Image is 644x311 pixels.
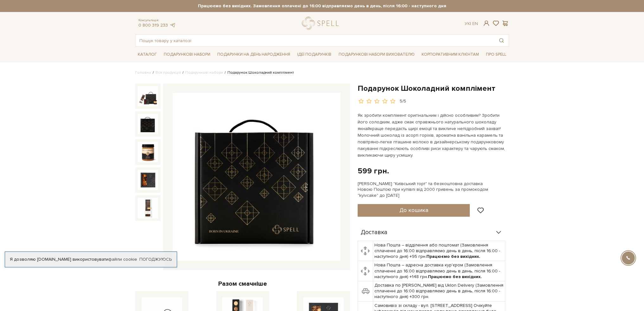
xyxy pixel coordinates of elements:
td: Нова Пошта – адресна доставка кур'єром (Замовлення сплаченні до 16:00 відправляємо день в день, п... [373,261,505,281]
a: Корпоративним клієнтам [419,49,481,60]
li: Подарунок Шоколадний комплімент [223,70,294,76]
a: Подарункові набори вихователю [336,49,417,60]
span: Доставка [361,230,387,235]
a: Ідеї подарунків [295,50,334,59]
div: 5/5 [400,98,406,104]
div: 599 грн. [358,166,389,176]
img: Подарунок Шоколадний комплімент [138,142,158,162]
b: Працюємо без вихідних. [426,254,480,259]
a: Каталог [135,50,159,59]
a: Подарункові набори [161,50,213,59]
button: До кошика [358,204,470,217]
img: Подарунок Шоколадний комплімент [138,170,158,190]
a: logo [302,17,341,30]
a: Погоджуюсь [139,257,172,262]
input: Пошук товару у каталозі [136,35,494,46]
div: Разом смачніше [135,280,350,288]
td: Нова Пошта – відділення або поштомат (Замовлення сплаченні до 16:00 відправляємо день в день, піс... [373,241,505,261]
a: En [472,21,478,26]
img: Подарунок Шоколадний комплімент [173,93,341,261]
a: Вся продукція [156,70,181,75]
a: файли cookie [108,257,137,262]
a: Про Spell [483,50,509,59]
a: Подарункові набори [185,70,223,75]
p: Як зробити комплімент оригінальним і дійсно особливим? Зробити його солодким, адже смак справжньо... [358,112,506,159]
span: | [470,21,471,26]
img: Подарунок Шоколадний комплімент [138,114,158,134]
a: Подарунки на День народження [215,50,293,59]
a: Головна [135,70,151,75]
img: Подарунок Шоколадний комплімент [138,198,158,218]
div: Ук [465,21,478,27]
span: До кошика [399,207,428,214]
td: Доставка по [PERSON_NAME] від Uklon Delivery (Замовлення сплаченні до 16:00 відправляємо день в д... [373,281,505,302]
div: Я дозволяю [DOMAIN_NAME] використовувати [5,257,177,262]
a: telegram [169,22,176,28]
div: [PERSON_NAME] "Київський торт" та безкоштовна доставка Новою Поштою при купівлі від 2000 гривень ... [358,181,509,198]
b: Працюємо без вихідних. [428,274,482,279]
img: Подарунок Шоколадний комплімент [138,86,158,106]
h1: Подарунок Шоколадний комплімент [358,84,509,93]
span: Консультація: [138,18,176,22]
a: 0 800 319 233 [138,22,168,28]
button: Пошук товару у каталозі [494,35,509,46]
strong: Працюємо без вихідних. Замовлення оплачені до 16:00 відправляємо день в день, після 16:00 - насту... [135,3,509,9]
